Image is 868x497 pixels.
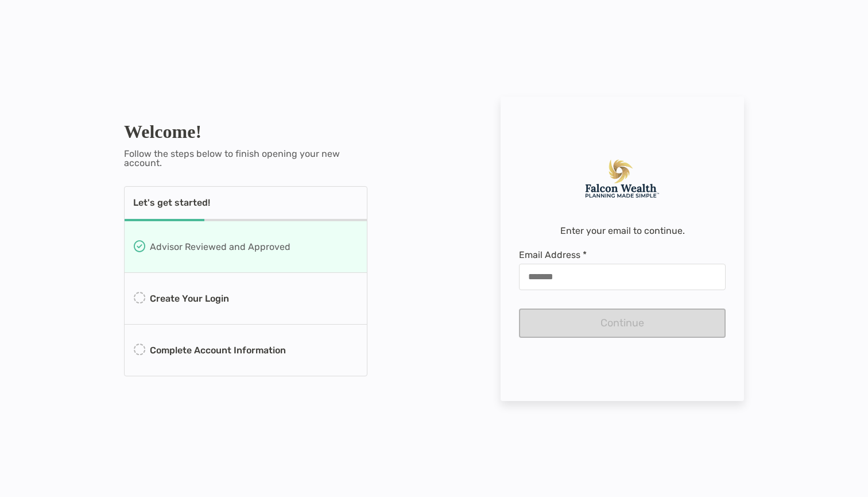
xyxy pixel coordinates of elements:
p: Follow the steps below to finish opening your new account. [124,149,367,168]
p: Enter your email to continue. [560,226,685,236]
input: Email Address * [520,272,725,282]
span: Email Address * [519,249,726,260]
p: Let's get started! [133,198,210,207]
p: Create Your Login [150,291,229,306]
h1: Welcome! [124,121,367,142]
p: Advisor Reviewed and Approved [150,240,290,254]
img: Company Logo [584,160,660,198]
p: Complete Account Information [150,343,286,357]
